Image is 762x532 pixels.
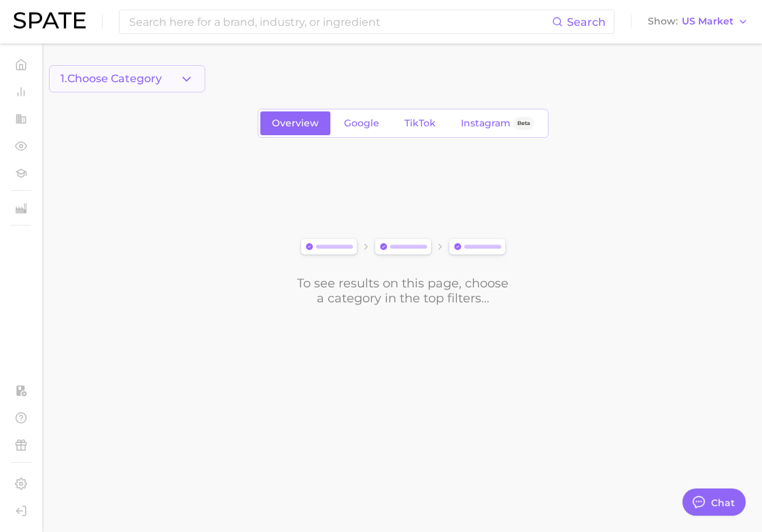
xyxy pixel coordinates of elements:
img: svg%3e [296,236,510,260]
span: TikTok [404,118,436,129]
a: Log out. Currently logged in with e-mail pryan@sharkninja.com. [11,501,31,521]
input: Search here for a brand, industry, or ingredient [128,10,552,33]
span: Beta [517,118,530,129]
span: Search [567,16,606,29]
span: US Market [682,18,733,25]
button: ShowUS Market [644,13,752,31]
span: Show [648,18,678,25]
a: TikTok [393,111,447,135]
div: To see results on this page, choose a category in the top filters... [296,276,510,306]
a: Google [332,111,391,135]
img: SPATE [14,12,86,29]
button: 1.Choose Category [49,65,205,92]
span: 1. Choose Category [60,73,162,85]
a: InstagramBeta [449,111,546,135]
a: Overview [260,111,330,135]
span: Google [344,118,379,129]
span: Instagram [461,118,510,129]
span: Overview [272,118,319,129]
